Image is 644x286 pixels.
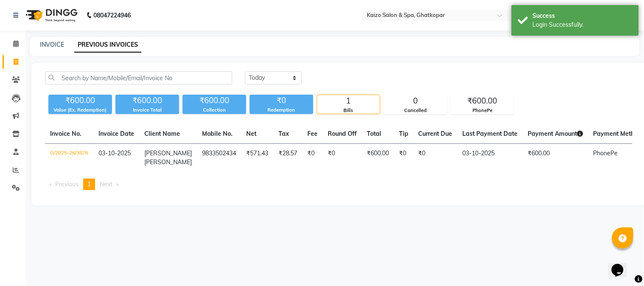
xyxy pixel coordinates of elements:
span: [PERSON_NAME] [144,158,192,166]
span: PhonePe [593,149,618,157]
span: Round Off [328,130,357,137]
div: Login Successfully. [533,20,633,29]
span: Payment Amount [528,130,583,137]
span: 1 [87,180,91,188]
td: 9833502434 [197,144,241,172]
div: ₹0 [250,95,313,107]
span: Current Due [419,130,453,137]
span: Last Payment Date [463,130,518,137]
td: ₹600.00 [362,144,394,172]
div: Redemption [250,107,313,114]
div: ₹600.00 [183,95,246,107]
div: 0 [384,95,447,107]
nav: Pagination [45,179,633,190]
span: [PERSON_NAME] [144,149,192,157]
div: Success [533,11,633,20]
span: Invoice Date [98,130,134,137]
div: Invoice Total [115,107,179,114]
span: Tax [278,130,289,137]
span: Previous [55,180,79,188]
a: PREVIOUS INVOICES [74,37,141,53]
td: ₹0 [394,144,413,172]
td: ₹0 [413,144,458,172]
td: G/2025-26/3876 [45,144,93,172]
div: Bills [317,107,380,114]
td: 03-10-2025 [458,144,523,172]
span: Client Name [144,130,180,137]
span: Tip [399,130,408,137]
span: Mobile No. [202,130,233,137]
input: Search by Name/Mobile/Email/Invoice No [45,71,232,84]
a: INVOICE [40,41,64,48]
span: 03-10-2025 [98,149,131,157]
span: Fee [307,130,318,137]
td: ₹28.57 [273,144,302,172]
div: Value (Ex. Redemption) [48,107,112,114]
iframe: chat widget [608,252,636,278]
img: logo [22,3,80,27]
div: Cancelled [384,107,447,114]
span: Net [246,130,256,137]
span: Total [367,130,381,137]
div: PhonePe [451,107,514,114]
div: ₹600.00 [48,95,112,107]
span: Next [100,180,112,188]
td: ₹0 [323,144,362,172]
span: Invoice No. [50,130,82,137]
td: ₹600.00 [523,144,588,172]
div: ₹600.00 [451,95,514,107]
td: ₹571.43 [241,144,273,172]
div: Collection [183,107,246,114]
div: ₹600.00 [115,95,179,107]
td: ₹0 [302,144,323,172]
b: 08047224946 [93,3,131,27]
div: 1 [317,95,380,107]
